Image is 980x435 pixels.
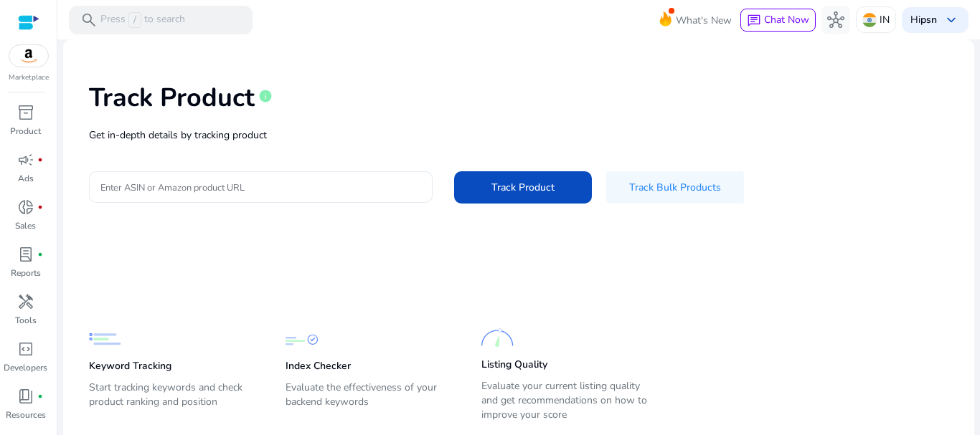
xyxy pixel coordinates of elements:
[920,13,937,27] b: psn
[821,6,850,34] button: hub
[606,171,744,204] button: Track Bulk Products
[18,172,34,185] p: Ads
[17,388,34,405] span: book_4
[6,408,46,421] p: Resources
[15,219,36,232] p: Sales
[80,11,98,29] span: search
[286,381,453,421] p: Evaluate the effectiveness of your backend keywords
[37,393,43,399] span: fiber_manual_record
[454,171,592,204] button: Track Product
[17,293,34,310] span: handyman
[9,45,48,67] img: amazon.svg
[17,340,34,358] span: code_blocks
[943,11,960,29] span: keyboard_arrow_down
[481,379,649,422] p: Evaluate your current listing quality and get recommendations on how to improve your score
[481,322,514,354] img: Listing Quality
[89,323,121,355] img: Keyword Tracking
[128,12,141,28] span: /
[862,13,877,27] img: in.svg
[491,180,555,195] span: Track Product
[880,7,890,32] p: IN
[37,252,43,257] span: fiber_manual_record
[15,314,37,327] p: Tools
[10,125,41,138] p: Product
[676,8,732,33] span: What's New
[258,89,273,103] span: info
[9,72,49,83] p: Marketplace
[17,199,34,216] span: donut_small
[4,361,47,374] p: Developers
[37,204,43,210] span: fiber_manual_record
[37,157,43,163] span: fiber_manual_record
[89,381,257,421] p: Start tracking keywords and check product ranking and position
[89,82,255,113] h1: Track Product
[740,9,816,32] button: chatChat Now
[286,323,318,355] img: Index Checker
[481,358,547,372] p: Listing Quality
[17,151,34,168] span: campaign
[286,359,351,373] p: Index Checker
[100,12,185,28] p: Press to search
[17,104,34,121] span: inventory_2
[747,14,761,28] span: chat
[89,128,948,143] p: Get in-depth details by tracking product
[764,13,809,27] span: Chat Now
[17,246,34,263] span: lab_profile
[11,267,41,279] p: Reports
[827,11,844,29] span: hub
[629,180,721,195] span: Track Bulk Products
[910,15,937,25] p: Hi
[89,359,171,373] p: Keyword Tracking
